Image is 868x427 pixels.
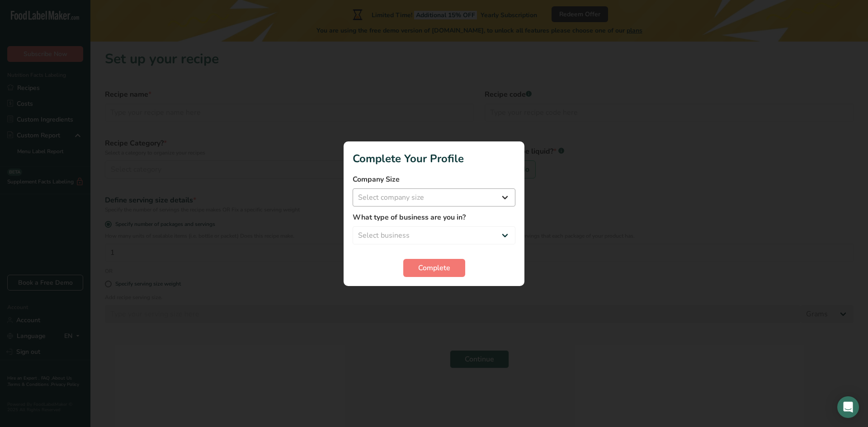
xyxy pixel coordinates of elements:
[403,259,465,277] button: Complete
[353,150,515,167] h1: Complete Your Profile
[837,396,859,418] div: Open Intercom Messenger
[353,174,515,185] label: Company Size
[353,212,515,223] label: What type of business are you in?
[418,263,450,273] span: Complete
